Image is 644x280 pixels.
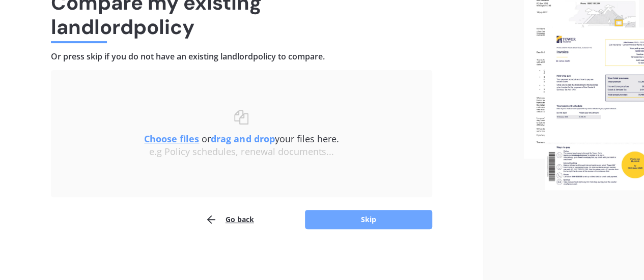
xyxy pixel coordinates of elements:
[51,51,432,62] h4: Or press skip if you do not have an existing landlord policy to compare.
[205,209,254,230] button: Go back
[71,146,412,158] div: e.g Policy schedules, renewal documents...
[305,210,432,229] button: Skip
[144,133,339,145] span: or your files here.
[144,133,199,145] u: Choose files
[211,133,274,145] b: drag and drop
